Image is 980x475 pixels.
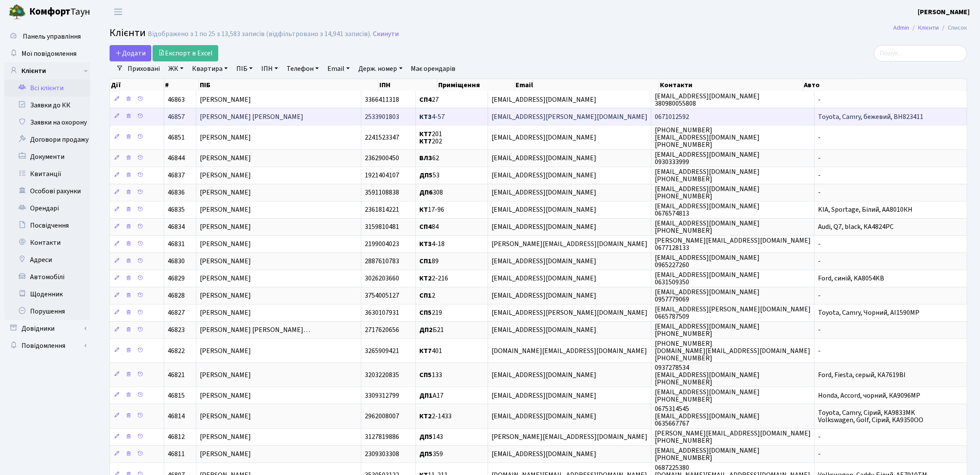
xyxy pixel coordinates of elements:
[200,291,251,301] span: [PERSON_NAME]
[21,49,76,58] span: Мої повідомлення
[419,291,435,301] span: 2
[408,61,459,76] a: Має орендарів
[365,95,399,104] span: 3366411318
[492,391,596,400] span: [EMAIL_ADDRESS][DOMAIN_NAME]
[199,79,379,91] th: ПІБ
[4,286,90,303] a: Щоденник
[655,150,760,167] span: [EMAIL_ADDRESS][DOMAIN_NAME] 0930333999
[419,205,428,215] b: КТ
[365,370,399,380] span: 3203220835
[200,411,251,421] span: [PERSON_NAME]
[918,23,939,32] a: Клієнти
[419,95,432,104] b: СП4
[153,45,218,61] a: Експорт в Excel
[655,219,760,235] span: [EMAIL_ADDRESS][DOMAIN_NAME] [PHONE_NUMBER]
[365,411,399,421] span: 2962008007
[655,363,760,387] span: 0937278534 [EMAIL_ADDRESS][DOMAIN_NAME] [PHONE_NUMBER]
[655,184,760,201] span: [EMAIL_ADDRESS][DOMAIN_NAME] [PHONE_NUMBER]
[655,387,760,404] span: [EMAIL_ADDRESS][DOMAIN_NAME] [PHONE_NUMBER]
[655,253,760,270] span: [EMAIL_ADDRESS][DOMAIN_NAME] 0965227260
[365,154,399,163] span: 2362900450
[419,188,433,198] b: ДП6
[419,274,448,283] span: 2-216
[365,432,399,442] span: 3127819886
[818,95,821,104] span: -
[4,148,90,165] a: Документи
[115,49,146,58] span: Додати
[164,79,199,91] th: #
[419,411,452,421] span: 2-1433
[818,326,821,335] span: -
[419,308,442,318] span: 219
[939,23,967,33] li: Список
[419,137,432,146] b: КТ7
[168,326,185,335] span: 46823
[818,257,821,266] span: -
[655,429,811,445] span: [PERSON_NAME][EMAIL_ADDRESS][DOMAIN_NAME] [PHONE_NUMBER]
[124,61,163,76] a: Приховані
[655,201,760,218] span: [EMAIL_ADDRESS][DOMAIN_NAME] 0676574813
[419,308,432,318] b: СП5
[200,391,251,400] span: [PERSON_NAME]
[515,79,659,91] th: Email
[168,432,185,442] span: 46812
[419,291,432,301] b: СП1
[168,257,185,266] span: 46830
[818,240,821,249] span: -
[419,95,439,104] span: 27
[29,5,70,18] b: Комфорт
[4,320,90,337] a: Довідники
[655,287,760,304] span: [EMAIL_ADDRESS][DOMAIN_NAME] 0957779069
[492,291,596,301] span: [EMAIL_ADDRESS][DOMAIN_NAME]
[818,432,821,442] span: -
[200,346,251,356] span: [PERSON_NAME]
[200,95,251,104] span: [PERSON_NAME]
[4,217,90,234] a: Посвідчення
[365,346,399,356] span: 3265909421
[818,408,923,425] span: Toyota, Camry, Сірий, KA9833MK Volkswagen, Golf, Сірий, KA9350OO
[492,450,596,459] span: [EMAIL_ADDRESS][DOMAIN_NAME]
[655,167,760,184] span: [EMAIL_ADDRESS][DOMAIN_NAME] [PHONE_NUMBER]
[168,411,185,421] span: 46814
[365,205,399,215] span: 2361814221
[893,23,909,32] a: Admin
[4,97,90,114] a: Заявки до КК
[365,112,399,122] span: 2533901803
[419,346,432,356] b: КТ7
[818,222,894,232] span: Audi, Q7, black, KA4824PC
[918,7,970,17] b: [PERSON_NAME]
[655,339,810,363] span: [PHONE_NUMBER] [DOMAIN_NAME][EMAIL_ADDRESS][DOMAIN_NAME] [PHONE_NUMBER]
[492,274,596,283] span: [EMAIL_ADDRESS][DOMAIN_NAME]
[9,3,26,21] img: logo.png
[419,432,433,442] b: ДП5
[4,79,90,97] a: Всі клієнти
[168,188,185,198] span: 46836
[365,450,399,459] span: 2309303308
[419,326,433,335] b: ДП2
[818,450,821,459] span: -
[437,79,515,91] th: Приміщення
[365,291,399,301] span: 3754005127
[379,79,437,91] th: ІПН
[492,326,596,335] span: [EMAIL_ADDRESS][DOMAIN_NAME]
[365,188,399,198] span: 3591108838
[355,61,406,76] a: Держ. номер
[419,240,432,249] b: КТ3
[148,30,371,38] div: Відображено з 1 по 25 з 13,583 записів (відфільтровано з 14,941 записів).
[419,450,443,459] span: 359
[4,131,90,148] a: Договори продажу
[419,129,432,139] b: КТ7
[492,95,596,104] span: [EMAIL_ADDRESS][DOMAIN_NAME]
[419,450,433,459] b: ДП5
[168,95,185,104] span: 46863
[365,240,399,249] span: 2199004023
[365,326,399,335] span: 2717620656
[200,240,251,249] span: [PERSON_NAME]
[874,45,967,61] input: Пошук...
[818,171,821,180] span: -
[492,346,647,356] span: [DOMAIN_NAME][EMAIL_ADDRESS][DOMAIN_NAME]
[200,257,251,266] span: [PERSON_NAME]
[818,391,920,400] span: Honda, Accord, чорний, КА9096МР
[200,154,251,163] span: [PERSON_NAME]
[492,257,596,266] span: [EMAIL_ADDRESS][DOMAIN_NAME]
